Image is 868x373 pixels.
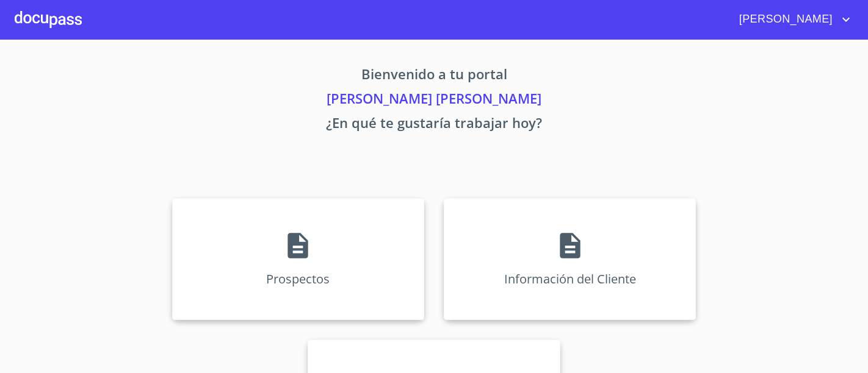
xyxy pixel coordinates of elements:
[58,64,810,88] p: Bienvenido a tu portal
[58,88,810,113] p: [PERSON_NAME] [PERSON_NAME]
[730,10,853,29] button: account of current user
[58,113,810,137] p: ¿En qué te gustaría trabajar hoy?
[504,271,636,287] p: Información del Cliente
[730,10,839,29] span: [PERSON_NAME]
[266,271,330,287] p: Prospectos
